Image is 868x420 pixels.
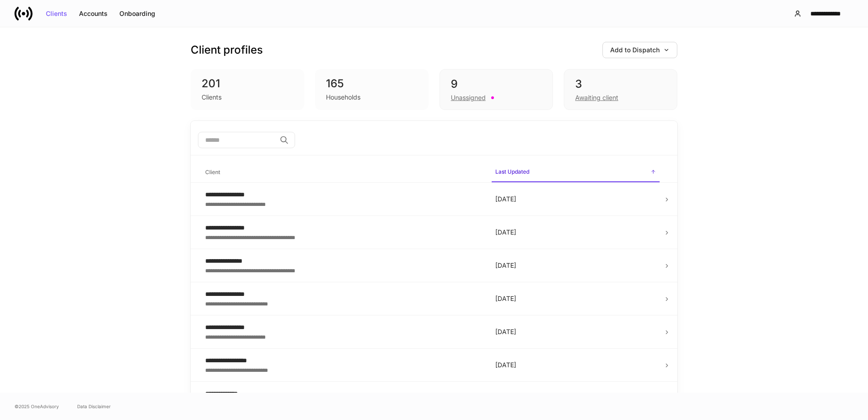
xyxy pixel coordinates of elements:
span: Last Updated [492,163,660,182]
button: Clients [40,6,73,21]
div: Awaiting client [575,93,618,102]
p: [DATE] [495,360,656,370]
p: [DATE] [495,261,656,270]
div: Unassigned [451,93,486,102]
div: Households [326,93,360,102]
p: [DATE] [495,327,656,336]
h6: Last Updated [495,167,529,176]
div: Accounts [79,10,108,17]
div: Clients [202,93,222,102]
span: © 2025 OneAdvisory [15,403,59,410]
div: Onboarding [119,10,155,17]
div: 9 [451,77,542,91]
div: 165 [326,76,418,91]
h3: Client profiles [191,43,263,57]
div: 9Unassigned [439,69,553,110]
div: Clients [46,10,67,17]
button: Onboarding [113,6,161,21]
span: Client [202,163,484,182]
div: Add to Dispatch [610,47,670,53]
p: [DATE] [495,294,656,303]
div: 3 [575,77,666,91]
button: Accounts [73,6,113,21]
div: 3Awaiting client [564,69,677,110]
div: 201 [202,76,293,91]
p: [DATE] [495,228,656,237]
p: [DATE] [495,195,656,204]
button: Add to Dispatch [602,42,677,58]
a: Data Disclaimer [77,403,111,410]
h6: Client [205,168,220,176]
